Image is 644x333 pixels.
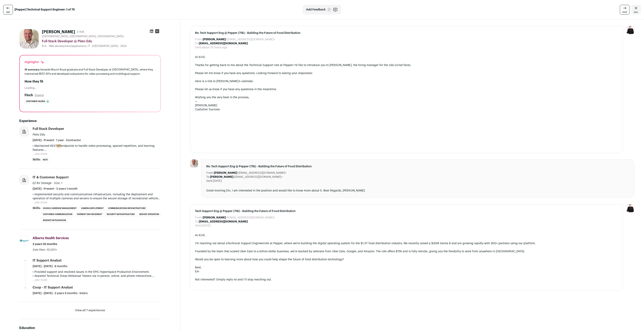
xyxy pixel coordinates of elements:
div: — [195,99,618,103]
dt: Sent: [195,224,202,228]
b: [PERSON_NAME] [214,172,237,174]
dd: <[EMAIL_ADDRESS][DOMAIN_NAME]> [203,37,275,41]
span: Size then: 10,001+ [33,248,57,251]
dd: about 19 hours ago [202,46,227,50]
img: ae5104e15a8a6ffea8994fe9d4ade08404d213b9d8a5da7e904e0dc8305c3c08 [19,29,39,49]
div: Loading... [25,86,156,90]
li: payment enforcement [75,212,104,217]
li: communications infrastructure [107,206,147,211]
div: Best, [195,266,618,270]
div: I'm reaching out about a role at Pepper, where we're building the digital operating system for th... [195,241,618,245]
p: • Maintained REST endpoints to handle video processing, spaced repetition, and learning features. [33,144,161,152]
span: [DATE] - Present · 3 years 1 month [33,187,77,191]
li: website integration [41,218,67,223]
div: [PERSON_NAME] [195,103,618,108]
span: 2 years 10 months [33,242,57,246]
li: REST [41,158,49,162]
div: Hi Kirill, [195,233,618,237]
dt: To: [206,175,210,179]
div: B.A. - Web development/applications, IT - [GEOGRAPHIC_DATA] - 2024 [42,44,161,48]
b: [PERSON_NAME] [210,176,233,178]
b: [EMAIL_ADDRESS][DOMAIN_NAME] [199,42,248,45]
h1: [PERSON_NAME] [42,29,75,35]
p: • Assisted Technical Dress Rehearsal Testers via in-person, online, and phone interactions. [33,274,161,278]
button: Expand [35,94,44,97]
span: Re: Tech Support Eng @ Pepper (75k) - Building the Future of Food Distribution [195,31,618,35]
b: [EMAIL_ADDRESS][DOMAIN_NAME] [199,220,248,223]
span: Customer facing [26,99,45,103]
div: IT & Customer Support [33,175,69,180]
span: Alberta Health Services [33,237,69,240]
li: security infrastructure [105,212,136,217]
dt: From: [195,216,203,220]
button: ...see more [33,152,47,156]
dd: <[EMAIL_ADDRESS][DOMAIN_NAME]> [214,171,286,175]
img: 9240684-medium_jpg [626,26,634,34]
strong: [Pepper] Technical Support Engineer: 1 of 75 [14,8,75,12]
span: EZ RV Storage [33,182,52,185]
span: [DATE] - [DATE] · 6 months [33,264,67,268]
span: esc [634,10,638,14]
dt: To: [195,41,199,46]
li: server operation [138,212,161,217]
b: [PERSON_NAME] [203,38,226,41]
span: Skills: [33,206,41,210]
span: Re: Tech Support Eng @ Pepper (75k) - Building the Future of Food Distribution [206,164,629,169]
button: ...see more [33,278,47,282]
a: Close [631,5,641,14]
div: Not interested? Simply reply no and I’ll stop reaching out. [195,278,618,282]
li: customer communication [41,212,74,217]
a: next [620,5,630,14]
span: F [327,8,331,12]
div: Good morning Em, I am interested in the position and would like to know more about it. Best Regar... [206,189,629,193]
img: 9240684-medium_jpg [626,204,634,212]
span: [DATE] - [DATE] · 2 years 5 months · Intern [33,291,88,295]
li: Google AdSense management [41,206,78,211]
span: Please let me know if you have any questions. Looking forward to seeing your responses! [195,72,312,75]
div: Please let us know if you have any questions in the meantime. [195,87,618,91]
div: Would you be open to learning more about how you could help shape the future of food distribution... [195,258,618,262]
div: Versatile Mount Royal graduate and Full Stack Developer at [GEOGRAPHIC_DATA], where they maintain... [25,67,156,76]
span: Skills: [33,158,41,162]
dd: [DATE] [202,224,211,228]
dd: [DATE] [213,179,222,183]
p: • Provided support and resolved issues in the EPIC HyperSpace Production Environment. [33,270,161,274]
a: Technical Support Engineer [227,242,264,245]
img: ae5104e15a8a6ffea8994fe9d4ade08404d213b9d8a5da7e904e0dc8305c3c08 [190,159,198,168]
a: Here is a link to [PERSON_NAME]'s calendar. [195,80,254,83]
button: ...see more [33,201,47,205]
span: [GEOGRAPHIC_DATA], [GEOGRAPHIC_DATA], [GEOGRAPHIC_DATA] [42,35,124,38]
span: next [622,10,627,14]
div: Thanks for getting back to me about the Technical Support role at Pepper! I'd like to introduce y... [195,63,618,67]
div: IT Support Analyst [33,258,62,263]
img: company-logo-placeholder-414d4e2ec0e2ddebbe968bf319fdfe5acfe0c9b87f798d344e800bc9a89632a0.png [20,127,29,136]
div: 3 YOE [77,30,84,34]
dt: From: [206,171,214,175]
h2: Experience [19,119,161,123]
button: Add Feedback F [303,5,341,14]
dd: <[EMAIL_ADDRESS][DOMAIN_NAME]> [210,175,283,179]
span: [DATE] - Present · 1 year · Contractor [33,138,81,142]
span: Add Feedback [306,8,326,12]
div: Coop - IT Support Analyst [33,285,73,290]
dt: To: [195,220,199,224]
span: AI summary: [25,68,40,71]
b: [PERSON_NAME] [203,216,226,219]
h2: Education [19,326,161,330]
h2: How they fit [25,79,156,84]
span: last [6,10,10,14]
div: Full Stack Developer [33,127,64,131]
dd: <[EMAIL_ADDRESS][DOMAIN_NAME]> [203,216,275,220]
div: Hi Kirill, [195,55,618,59]
dt: From: [195,37,203,41]
img: company-logo-placeholder-414d4e2ec0e2ddebbe968bf319fdfe5acfe0c9b87f798d344e800bc9a89632a0.png [20,175,29,185]
div: Em [195,270,618,274]
a: last [3,5,13,14]
dt: Sent: [195,46,202,50]
button: View all 7 experiences [75,308,105,312]
dt: Sent: [206,179,213,183]
p: • Implemented security and communications infrastructure, including the deployment and operation ... [33,192,161,201]
div: Highlights [25,60,44,64]
div: Customer Success [195,108,618,112]
span: · Size: 1 [52,182,62,185]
